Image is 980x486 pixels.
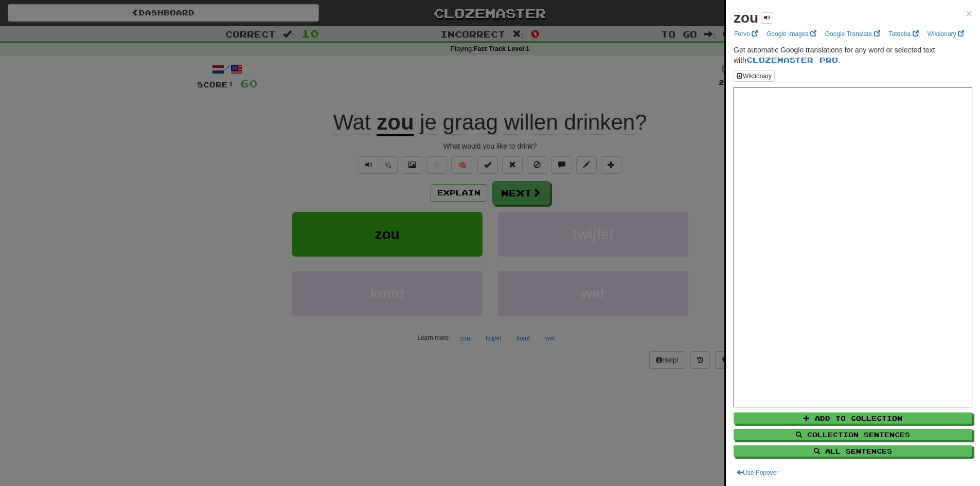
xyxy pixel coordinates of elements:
[746,56,838,64] a: Clozemaster Pro
[734,10,758,26] strong: zou
[886,28,922,40] a: Tatoeba
[734,467,781,478] button: Use Popover
[966,7,972,19] span: ×
[734,70,775,82] button: Wiktionary
[924,28,967,40] a: Wiktionary
[966,8,972,19] button: Close
[734,412,972,424] button: Add to Collection
[734,45,972,65] p: Get automatic Google translations for any word or selected text with .
[734,429,972,440] button: Collection Sentences
[822,28,883,40] a: Google Translate
[763,28,819,40] a: Google Images
[731,28,761,40] a: Forvo
[734,445,972,457] button: All Sentences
